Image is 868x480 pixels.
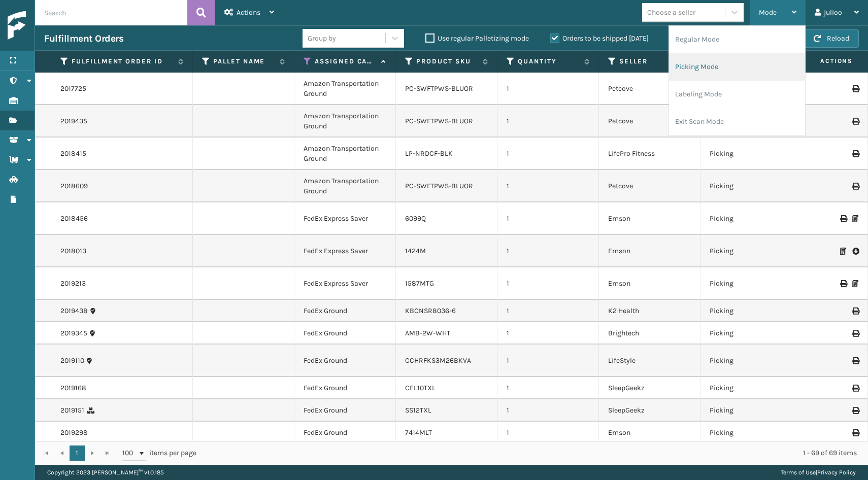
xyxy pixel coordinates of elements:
[60,279,86,289] a: 2019213
[497,300,599,322] td: 1
[60,405,84,416] a: 2019151
[47,465,164,480] p: Copyright 2023 [PERSON_NAME]™ v 1.0.185
[497,202,599,235] td: 1
[405,356,471,365] a: CCHRFKS3M26BKVA
[294,170,396,202] td: Amazon Transportation Ground
[599,138,700,170] td: LifePro Fitness
[405,384,436,392] a: CEL10TXL
[599,105,700,138] td: Petcove
[669,81,805,108] li: Labeling Mode
[294,300,396,322] td: FedEx Ground
[669,53,805,81] li: Picking Mode
[518,57,579,66] label: Quantity
[405,84,473,93] a: PC-SWFTPWS-BLUOR
[599,235,700,267] td: Emson
[315,57,376,66] label: Assigned Carrier Service
[788,53,859,70] span: Actions
[405,182,473,190] a: PC-SWFTPWS-BLUOR
[497,105,599,138] td: 1
[804,29,859,48] button: Reload
[294,422,396,444] td: FedEx Ground
[497,235,599,267] td: 1
[405,306,456,315] a: KBCNSR8036-6
[700,170,802,202] td: Picking
[599,73,700,105] td: Petcove
[405,214,426,223] a: 6099Q
[60,181,88,191] a: 2018609
[852,118,858,125] i: Print Label
[599,422,700,444] td: Emson
[599,377,700,399] td: SleepGeekz
[852,357,858,364] i: Print Label
[60,84,86,94] a: 2017725
[294,105,396,138] td: Amazon Transportation Ground
[213,57,275,66] label: Pallet Name
[294,202,396,235] td: FedEx Express Saver
[497,170,599,202] td: 1
[840,280,846,287] i: Print Label
[405,406,431,415] a: SS12TXL
[60,246,86,256] a: 2018013
[700,399,802,422] td: Picking
[781,469,816,476] a: Terms of Use
[599,300,700,322] td: K2 Health
[647,7,695,18] div: Choose a seller
[852,330,858,337] i: Print Label
[700,300,802,322] td: Picking
[599,202,700,235] td: Emson
[405,117,473,125] a: PC-SWFTPWS-BLUOR
[72,57,173,66] label: Fulfillment Order Id
[852,280,858,287] i: Print Packing Slip
[817,469,856,476] a: Privacy Policy
[60,214,88,224] a: 2018456
[497,322,599,345] td: 1
[497,267,599,300] td: 1
[700,422,802,444] td: Picking
[700,345,802,377] td: Picking
[599,322,700,345] td: Brightech
[759,8,777,17] span: Mode
[294,322,396,345] td: FedEx Ground
[294,235,396,267] td: FedEx Express Saver
[294,377,396,399] td: FedEx Ground
[60,356,84,366] a: 2019110
[497,73,599,105] td: 1
[497,399,599,422] td: 1
[70,445,85,461] a: 1
[599,345,700,377] td: LifeStyle
[700,377,802,399] td: Picking
[294,345,396,377] td: FedEx Ground
[700,202,802,235] td: Picking
[60,116,87,126] a: 2019435
[497,138,599,170] td: 1
[781,465,856,480] div: |
[497,377,599,399] td: 1
[405,247,426,255] a: 1424M
[405,428,432,437] a: 7414MLT
[44,32,123,45] h3: Fulfillment Orders
[294,73,396,105] td: Amazon Transportation Ground
[599,170,700,202] td: Petcove
[852,385,858,392] i: Print Label
[700,322,802,345] td: Picking
[852,215,858,222] i: Print Packing Slip
[294,399,396,422] td: FedEx Ground
[405,279,434,288] a: 1587MTG
[852,429,858,436] i: Print Label
[852,85,858,92] i: Print Label
[840,215,846,222] i: Print Label
[425,34,529,43] label: Use regular Palletizing mode
[294,267,396,300] td: FedEx Express Saver
[700,235,802,267] td: Picking
[599,399,700,422] td: SleepGeekz
[60,149,86,159] a: 2018415
[599,267,700,300] td: Emson
[405,149,453,158] a: LP-NRDCF-BLK
[852,307,858,315] i: Print Label
[60,383,86,393] a: 2019168
[294,138,396,170] td: Amazon Transportation Ground
[669,108,805,135] li: Exit Scan Mode
[60,428,88,438] a: 2019298
[700,267,802,300] td: Picking
[405,329,450,337] a: AMB-2W-WHT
